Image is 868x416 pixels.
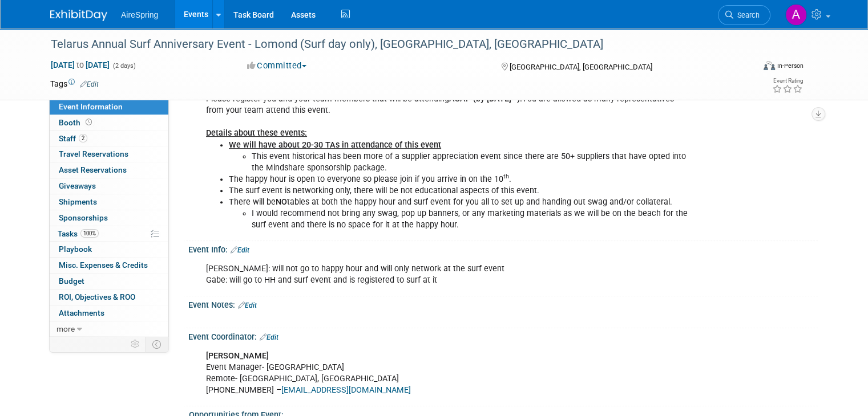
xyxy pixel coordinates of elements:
span: Event Information [59,102,123,111]
td: Personalize Event Tab Strip [126,337,146,352]
a: Asset Reservations [50,162,168,178]
span: more [56,324,75,333]
td: Toggle Event Tabs [146,337,169,352]
div: [PERSON_NAME]: will not go to happy hour and will only network at the surf event Gabe: will go to... [198,258,696,292]
a: ROI, Objectives & ROO [50,289,168,305]
span: Search [733,11,760,19]
a: Booth [50,115,168,130]
span: ROI, Objectives & ROO [59,292,135,301]
a: Edit [238,301,257,309]
span: 100% [80,229,99,238]
span: Tasks [58,229,99,238]
a: Sponsorships [50,210,168,226]
li: This event historical has been more of a supplier appreciation event since there are 50+ supplier... [252,151,689,174]
span: Booth not reserved yet [83,118,94,127]
a: Search [718,5,770,25]
a: Playbook [50,242,168,257]
span: Travel Reservations [59,149,128,158]
span: Asset Reservations [59,165,127,174]
td: Tags [50,78,99,89]
div: Event Rating [772,78,803,84]
div: Please register you and your team members that will be attending You are allowed as many represen... [198,88,696,236]
a: Staff2 [50,131,168,146]
div: Event Format [692,59,804,76]
a: more [50,321,168,337]
span: (2 days) [112,62,136,70]
span: Sponsorships [59,213,108,222]
li: The surf event is networking only, there will be not educational aspects of this event. [229,185,689,197]
button: Committed [243,60,311,72]
a: Travel Reservations [50,146,168,162]
a: [EMAIL_ADDRESS][DOMAIN_NAME] [281,385,411,395]
a: Event Information [50,99,168,115]
a: Shipments [50,194,168,210]
a: Tasks100% [50,226,168,242]
div: In-Person [777,62,804,70]
span: Staff [59,134,87,143]
div: Event Coordinator: [188,328,818,343]
span: Booth [59,118,94,127]
li: I would recommend not bring any swag, pop up banners, or any marketing materials as we will be on... [252,208,689,231]
li: There will be tables at both the happy hour and surf event for you all to set up and handing out ... [229,197,689,208]
b: NO [276,197,287,207]
span: AireSpring [121,10,158,19]
a: Attachments [50,305,168,321]
span: Shipments [59,197,97,206]
span: [DATE] [DATE] [50,60,110,70]
span: Playbook [59,244,92,254]
span: Giveaways [59,181,96,190]
span: Misc. Expenses & Credits [59,260,148,270]
img: ExhibitDay [50,10,107,21]
img: Angie Handal [785,4,807,26]
a: Edit [231,246,249,254]
span: [GEOGRAPHIC_DATA], [GEOGRAPHIC_DATA] [510,63,652,71]
span: to [75,60,86,70]
span: 2 [79,134,87,142]
a: Edit [80,80,99,88]
li: The happy hour is open to everyone so please join if you arrive in on the 10 . [229,174,689,185]
div: Event Manager- [GEOGRAPHIC_DATA] Remote- [GEOGRAPHIC_DATA], [GEOGRAPHIC_DATA] [PHONE_NUMBER] – [198,345,696,402]
a: Giveaways [50,178,168,194]
span: Budget [59,276,84,286]
u: We will have about 20-30 TAs in attendance of this event [229,140,441,150]
u: Details about these events: [206,128,307,138]
img: Format-Inperson.png [764,61,775,70]
div: Telarus Annual Surf Anniversary Event - Lomond (Surf day only), [GEOGRAPHIC_DATA], [GEOGRAPHIC_DATA] [47,34,740,55]
div: Event Notes: [188,296,818,311]
a: Budget [50,274,168,289]
b: [PERSON_NAME] [206,351,269,361]
sup: th [503,173,509,180]
span: Attachments [59,308,104,317]
a: Misc. Expenses & Credits [50,258,168,273]
div: Event Info: [188,241,818,256]
a: Edit [260,333,278,341]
